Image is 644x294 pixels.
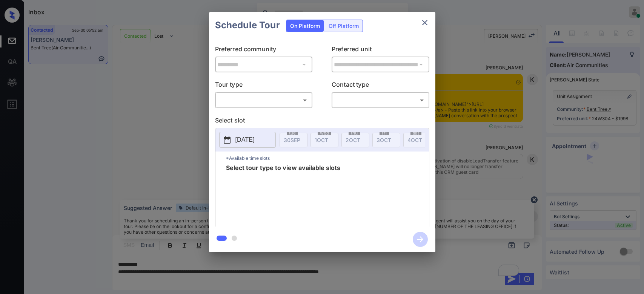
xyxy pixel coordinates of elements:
[215,44,313,57] p: Preferred community
[332,44,429,57] p: Preferred unit
[226,165,340,225] span: Select tour type to view available slots
[286,20,324,32] div: On Platform
[219,132,276,148] button: [DATE]
[226,152,429,165] p: *Available time slots
[215,116,429,128] p: Select slot
[417,15,432,30] button: close
[325,20,363,32] div: Off Platform
[209,12,286,38] h2: Schedule Tour
[235,135,255,144] p: [DATE]
[332,80,429,92] p: Contact type
[215,80,313,92] p: Tour type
